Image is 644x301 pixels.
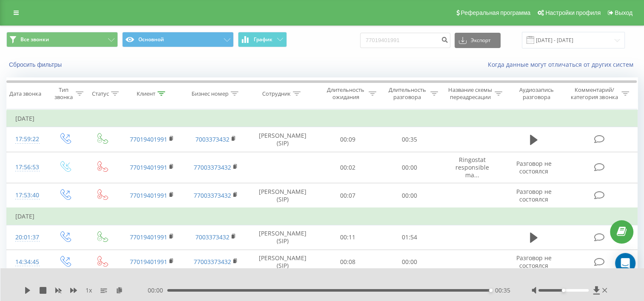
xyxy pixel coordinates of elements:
td: 00:02 [317,152,379,183]
span: 1 x [86,286,92,295]
div: 17:53:40 [15,187,37,204]
td: [DATE] [7,110,638,127]
button: Все звонки [6,32,118,47]
div: 20:01:37 [15,229,37,246]
td: 00:35 [378,127,440,152]
a: Когда данные могут отличаться от других систем [488,60,638,68]
div: Статус [92,90,109,97]
td: 00:00 [378,250,440,274]
input: Поиск по номеру [360,33,450,48]
div: 17:56:53 [15,159,37,176]
div: Комментарий/категория звонка [570,86,619,101]
span: Разговор не состоялся [516,254,551,270]
a: 77019401991 [130,258,167,266]
div: Дата звонка [9,90,41,97]
div: Клиент [137,90,155,97]
td: 00:00 [378,152,440,183]
td: 01:54 [378,225,440,250]
button: График [238,32,287,47]
button: Сбросить фильтры [6,61,66,68]
td: [PERSON_NAME] (SIP) [248,225,317,250]
a: 7003373432 [195,233,229,241]
a: 77019401991 [130,233,167,241]
td: 00:09 [317,127,379,152]
td: 00:00 [378,183,440,208]
td: [DATE] [7,208,638,225]
a: 77019401991 [130,163,167,171]
div: Бизнес номер [192,90,229,97]
td: [PERSON_NAME] (SIP) [248,183,317,208]
span: Разговор не состоялся [516,187,551,203]
button: Основной [122,32,234,47]
div: Название схемы переадресации [448,86,492,101]
span: 00:00 [148,286,167,295]
div: 14:34:45 [15,254,37,270]
a: 77003373432 [194,191,231,199]
div: Open Intercom Messenger [615,253,635,273]
span: Ringostat responsible ma... [455,156,489,179]
a: 7003373432 [195,135,229,143]
td: 00:08 [317,250,379,274]
div: Аудиозапись разговора [512,86,561,101]
div: Сотрудник [262,90,291,97]
div: Длительность ожидания [325,86,367,101]
div: Accessibility label [489,289,492,292]
span: График [254,37,272,43]
td: 00:11 [317,225,379,250]
span: 00:35 [495,286,510,295]
span: Выход [615,9,633,16]
div: Длительность разговора [386,86,428,101]
a: 77019401991 [130,191,167,199]
a: 77003373432 [194,258,231,266]
span: Реферальная программа [461,9,530,16]
a: 77003373432 [194,163,231,171]
a: 77019401991 [130,135,167,143]
td: [PERSON_NAME] (SIP) [248,127,317,152]
td: [PERSON_NAME] (SIP) [248,250,317,274]
td: 00:07 [317,183,379,208]
span: Разговор не состоялся [516,159,551,175]
button: Экспорт [455,33,501,48]
div: Accessibility label [562,289,565,292]
div: Тип звонка [54,86,74,101]
span: Все звонки [20,36,49,43]
div: 17:59:22 [15,131,37,148]
span: Настройки профиля [545,9,601,16]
